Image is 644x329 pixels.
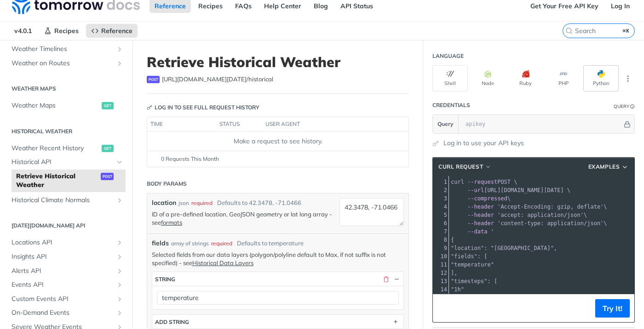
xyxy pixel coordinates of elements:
[16,172,98,190] span: Retrieve Historical Weather
[11,101,99,110] span: Weather Maps
[101,173,114,180] span: post
[451,220,607,227] span: \
[116,197,123,204] button: Show subpages for Historical Climate Normals
[217,199,301,208] div: Defaults to 42.3478, -71.0466
[11,295,114,304] span: Custom Events API
[116,239,123,246] button: Show subpages for Locations API
[433,211,448,219] div: 5
[7,221,126,230] h2: [DATE][DOMAIN_NAME] API
[216,117,262,132] th: status
[152,250,404,267] p: Selected fields from our data layers (polygon/polyline default to Max, if not suffix is not speci...
[7,250,126,264] a: Insights APIShow subpages for Insights API
[147,105,152,110] svg: Key
[467,212,494,218] span: --header
[11,280,114,289] span: Events API
[116,45,123,53] button: Show subpages for Weather Timelines
[11,196,114,205] span: Historical Climate Normals
[451,204,607,210] span: \
[624,74,632,83] svg: More ellipsis
[116,281,123,289] button: Show subpages for Events API
[467,195,507,202] span: --compressed
[11,308,114,318] span: On-Demand Events
[588,163,620,171] span: Examples
[382,275,390,283] button: Delete
[161,219,182,226] a: formats
[565,27,573,34] svg: Search
[7,99,126,113] a: Weather Mapsget
[433,261,448,269] div: 11
[622,119,632,129] button: Hide
[86,24,138,38] a: Reference
[152,315,403,329] button: ADD string
[451,179,464,185] span: curl
[116,295,123,303] button: Show subpages for Custom Events API
[433,115,459,133] button: Query
[491,228,494,235] span: '
[508,65,543,91] button: Ruby
[467,204,494,210] span: --header
[116,159,123,166] button: Hide subpages for Historical API
[451,212,587,218] span: \
[585,162,632,171] button: Examples
[432,101,470,109] div: Credentials
[152,198,176,208] label: location
[433,203,448,211] div: 4
[433,219,448,227] div: 6
[191,199,213,207] div: required
[437,120,454,128] span: Query
[9,24,37,38] span: v4.0.1
[211,239,232,248] div: required
[433,227,448,236] div: 7
[161,155,219,163] span: 0 Requests This Month
[467,179,497,185] span: --request
[497,220,604,227] span: 'content-type: application/json'
[467,187,484,193] span: --url
[467,220,494,227] span: --header
[147,117,216,132] th: time
[432,65,468,91] button: Shell
[102,145,114,152] span: get
[392,275,401,283] button: Hide
[102,102,114,109] span: get
[116,309,123,317] button: Show subpages for On-Demand Events
[451,187,570,193] span: [URL][DOMAIN_NAME][DATE] \
[451,261,494,268] span: "temperature"
[116,253,123,261] button: Show subpages for Insights API
[147,76,160,83] span: post
[497,204,604,210] span: 'Accept-Encoding: gzip, deflate'
[155,276,175,283] div: string
[432,52,464,60] div: Language
[546,65,581,91] button: PHP
[443,138,524,148] a: Log in to use your API keys
[7,278,126,292] a: Events APIShow subpages for Events API
[171,239,209,248] div: array of strings
[451,195,511,202] span: \
[237,239,304,248] div: Defaults to temperature
[7,292,126,306] a: Custom Events APIShow subpages for Custom Events API
[11,158,114,167] span: Historical API
[11,45,114,54] span: Weather Timelines
[192,259,253,267] a: Historical Data Layers
[433,186,448,194] div: 2
[470,65,506,91] button: Node
[451,253,487,260] span: "fields": [
[433,244,448,252] div: 9
[7,42,126,56] a: Weather TimelinesShow subpages for Weather Timelines
[451,245,557,251] span: "location": "[GEOGRAPHIC_DATA]",
[433,277,448,285] div: 13
[433,269,448,277] div: 12
[147,54,409,70] h1: Retrieve Historical Weather
[7,142,126,155] a: Weather Recent Historyget
[11,252,114,261] span: Insights API
[147,103,259,112] div: Log in to see full request history
[101,27,132,35] span: Reference
[116,60,123,67] button: Show subpages for Weather on Routes
[11,238,114,247] span: Locations API
[437,301,450,315] button: Copy to clipboard
[54,27,79,35] span: Recipes
[451,286,464,293] span: "1h"
[451,278,497,284] span: "timesteps": [
[152,210,335,227] p: ID of a pre-defined location, GeoJSON geometry or lat long array - see
[583,65,619,91] button: Python
[621,26,632,35] kbd: ⌘K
